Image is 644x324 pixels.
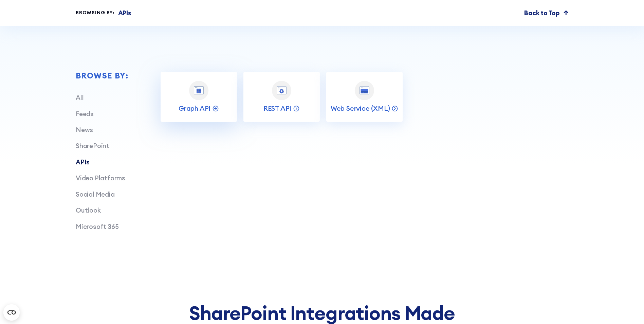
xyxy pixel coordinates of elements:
a: Graph APIGraph API [161,72,237,122]
a: Feeds [76,110,94,118]
div: Browse by: [76,72,128,80]
a: Outlook [76,206,101,214]
a: Microsoft 365 [76,222,119,231]
p: Graph API [179,104,210,113]
p: Web Service (XML) [331,104,390,113]
a: Video Platforms [76,174,125,182]
iframe: Chat Widget [610,291,644,324]
a: REST APIREST API [243,72,320,122]
a: SharePoint [76,142,109,150]
a: Back to Top [524,8,568,18]
a: APIs [76,158,90,166]
img: Web Service (XML) [360,86,369,94]
p: APIs [118,8,131,18]
p: REST API [263,104,291,113]
a: Social Media [76,190,115,198]
button: Open CMP widget [3,304,20,321]
a: All [76,93,84,102]
div: Browsing by: [76,9,115,16]
img: Graph API [194,86,203,94]
p: Back to Top [524,8,559,18]
img: REST API [277,86,286,94]
a: Web Service (XML)Web Service (XML) [326,72,403,122]
a: News [76,126,93,134]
